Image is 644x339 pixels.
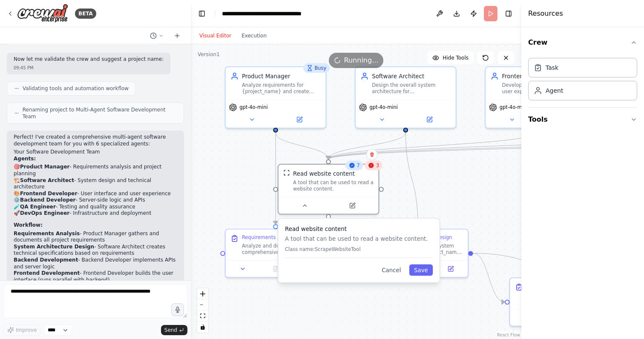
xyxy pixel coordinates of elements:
[20,177,74,183] strong: Software Architect
[14,257,78,263] strong: Backend Development
[170,31,184,41] button: Start a new chat
[384,234,452,241] div: System Architecture Design
[406,115,452,125] button: Open in side panel
[427,51,474,65] button: Hide Tools
[14,177,177,191] li: 🏗️ - System design and technical architecture
[285,225,433,233] h3: Read website content
[14,164,177,177] li: 🎯 - Requirements analysis and project planning
[20,204,56,210] strong: QA Engineer
[278,164,379,214] div: 73ScrapeWebsiteToolRead website contentA tool that can be used to read a website content.Read web...
[293,169,355,177] div: Read website content
[225,66,326,128] div: BusyProduct ManagerAnalyze requirements for {project_name} and create detailed technical specific...
[409,265,433,276] button: Save
[161,325,187,335] button: Send
[329,201,375,211] button: Open in side panel
[259,264,293,274] button: No output available
[147,31,167,41] button: Switch to previous chat
[197,311,208,322] button: fit view
[528,54,637,107] div: Crew
[14,244,94,250] strong: System Architecture Design
[171,303,184,316] button: Click to speak your automation idea
[14,270,177,283] li: - Frontend Developer builds the user interface (runs parallel with backend)
[344,55,379,66] span: Running...
[285,235,433,243] p: A tool that can be used to read a website content.
[443,54,469,61] span: Hide Tools
[325,133,410,160] g: Edge from 7a1cddff-af83-4261-a281-c88adf284420 to 5be4d2fc-8b13-4e23-a25a-5ea8de0aa4a7
[357,162,360,168] span: 7
[197,322,208,333] button: toggle interactivity
[500,104,528,111] span: gpt-4o-mini
[242,234,297,241] div: Requirements Analysis
[20,164,69,170] strong: Product Manager
[14,191,177,197] li: 🎨 - User interface and user experience
[3,325,40,336] button: Improve
[236,31,272,41] button: Execution
[14,257,177,270] li: - Backend Developer implements APIs and server logic
[272,133,280,225] g: Edge from bea437bd-56db-45d1-b58d-e4546b6ab367 to 865b61d4-16db-46e4-87b0-55d3a901cc61
[14,149,177,156] h2: Your Software Development Team
[367,229,469,278] div: System Architecture DesignDesign the complete system architecture for {project_name} based on the...
[272,133,333,160] g: Edge from bea437bd-56db-45d1-b58d-e4546b6ab367 to 5be4d2fc-8b13-4e23-a25a-5ea8de0aa4a7
[20,210,69,216] strong: DevOps Engineer
[194,31,236,41] button: Visual Editor
[369,104,398,111] span: gpt-4o-mini
[303,63,330,73] div: Busy
[197,288,208,299] button: zoom in
[197,288,208,333] div: React Flow controls
[164,327,177,333] span: Send
[285,246,433,253] p: Class name: ScrapeWebsiteTool
[16,327,37,333] span: Improve
[23,85,129,92] span: Validating tools and automation workflow
[239,104,268,111] span: gpt-4o-mini
[485,66,586,128] div: Frontend DeveloperDevelop the user interface and user experience for {project_name} using modern ...
[528,108,637,131] button: Tools
[14,65,164,71] div: 09:45 PM
[14,231,80,236] strong: Requirements Analysis
[14,156,36,162] strong: Agents:
[366,149,377,160] button: Delete node
[473,249,505,306] g: Edge from 12f1c7e4-bcda-4435-9676-f39d07dcc49d to c41fa539-a5b8-4301-a418-43a74de0c0a8
[23,106,177,120] span: Renaming project to Multi-Agent Software Development Team
[14,56,164,63] p: Now let me validate the crew and suggest a project name:
[372,72,451,80] div: Software Architect
[503,8,515,20] button: Hide right sidebar
[276,115,322,125] button: Open in side panel
[502,72,581,80] div: Frontend Developer
[14,134,177,147] p: Perfect! I've created a comprehensive multi-agent software development team for you with 6 specia...
[17,4,68,23] img: Logo
[497,333,520,337] a: React Flow attribution
[502,82,581,95] div: Develop the user interface and user experience for {project_name} using modern frontend technolog...
[528,9,563,19] h4: Resources
[242,72,321,80] div: Product Manager
[14,244,177,257] li: - Software Architect creates technical specifications based on requirements
[14,197,177,204] li: ⚙️ - Server-side logic and APIs
[546,63,558,72] div: Task
[402,133,422,225] g: Edge from 7a1cddff-af83-4261-a281-c88adf284420 to 12f1c7e4-bcda-4435-9676-f39d07dcc49d
[14,222,43,228] strong: Workflow:
[546,86,563,95] div: Agent
[384,242,463,256] div: Design the complete system architecture for {project_name} based on the requirements. Include tec...
[75,9,96,19] div: BETA
[376,162,379,168] span: 3
[14,231,177,244] li: - Product Manager gathers and documents all project requirements
[198,51,220,58] div: Version 1
[20,197,76,203] strong: Backend Developer
[283,169,290,176] img: ScrapeWebsiteTool
[377,265,406,276] button: Cancel
[355,66,456,128] div: Software ArchitectDesign the overall system architecture for {project_name}, including technology...
[197,299,208,311] button: zoom out
[14,210,177,217] li: 🚀 - Infrastructure and deployment
[293,179,374,192] div: A tool that can be used to read a website content.
[528,31,637,54] button: Crew
[242,82,321,95] div: Analyze requirements for {project_name} and create detailed technical specifications, user storie...
[222,9,318,18] nav: breadcrumb
[20,191,77,197] strong: Frontend Developer
[372,82,451,95] div: Design the overall system architecture for {project_name}, including technology stack recommendat...
[14,204,177,211] li: 🧪 - Testing and quality assurance
[242,242,321,256] div: Analyze and document comprehensive requirements for {project_name}. Research similar applications...
[225,229,326,278] div: RunningRequirements AnalysisAnalyze and document comprehensive requirements for {project_name}. R...
[437,264,465,274] button: Open in side panel
[14,270,80,276] strong: Frontend Development
[196,8,208,20] button: Hide left sidebar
